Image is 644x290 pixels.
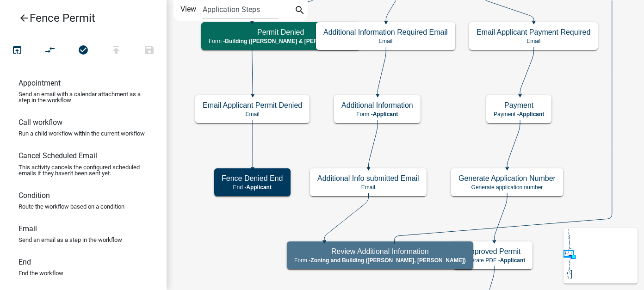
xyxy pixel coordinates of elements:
[19,79,61,87] h6: Appointment
[500,257,526,264] span: Applicant
[19,270,63,276] p: End the workflow
[45,44,56,57] i: compare_arrows
[19,91,148,103] p: Send an email with a calendar attachment as a step in the workflow
[292,4,307,19] button: search
[19,204,124,210] p: Route the workflow based on a condition
[0,41,34,61] button: Test Workflow
[323,38,448,44] p: Email
[33,41,67,61] button: Auto Layout
[458,184,556,191] p: Generate application number
[341,111,413,117] p: Form -
[7,7,152,29] a: Fence Permit
[222,184,283,191] p: End -
[78,44,89,57] i: check_circle
[477,38,590,44] p: Email
[461,247,525,256] h5: Approved Permit
[12,44,23,57] i: open_in_browser
[67,41,100,61] button: No problems
[294,247,466,256] h5: Review Additional Information
[0,41,166,63] div: Workflow actions
[19,224,37,233] h6: Email
[458,174,556,183] h5: Generate Application Number
[317,184,419,191] p: Email
[222,174,283,183] h5: Fence Denied End
[310,257,465,264] span: Zoning and Building ([PERSON_NAME], [PERSON_NAME])
[19,191,50,200] h6: Condition
[225,38,353,44] span: Building ([PERSON_NAME] & [PERSON_NAME])
[494,111,544,117] p: Payment -
[294,5,305,18] i: search
[99,41,133,61] button: Publish
[144,44,155,57] i: save
[19,12,30,25] i: arrow_back
[461,257,525,264] p: Generate PDF -
[373,111,398,117] span: Applicant
[19,130,145,136] p: Run a child workflow within the current workflow
[203,111,302,117] p: Email
[323,28,448,37] h5: Additional Information Required Email
[519,111,545,117] span: Applicant
[341,101,413,110] h5: Additional Information
[209,28,353,37] h5: Permit Denied
[111,44,122,57] i: publish
[133,41,166,61] button: Save
[19,258,31,266] h6: End
[209,38,353,44] p: Form -
[246,184,272,191] span: Applicant
[19,164,148,176] p: This activity cancels the configured scheduled emails if they haven't been sent yet.
[317,174,419,183] h5: Additional Info submitted Email
[477,28,590,37] h5: Email Applicant Payment Required
[19,151,97,160] h6: Cancel Scheduled Email
[294,257,466,264] p: Form -
[203,101,302,110] h5: Email Applicant Permit Denied
[494,101,544,110] h5: Payment
[19,118,62,127] h6: Call workflow
[19,237,122,243] p: Send an email as a step in the workflow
